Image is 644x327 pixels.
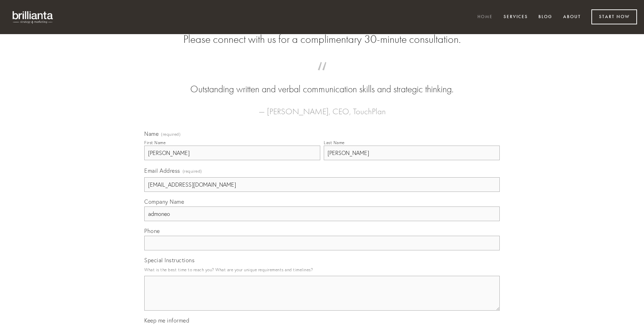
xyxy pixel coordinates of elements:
[144,227,160,234] span: Phone
[155,69,489,83] span: “
[144,33,500,46] h2: Please connect with us for a complimentary 30-minute consultation.
[144,130,159,137] span: Name
[591,9,637,24] a: Start Now
[559,11,585,23] a: About
[144,317,189,324] span: Keep me informed
[155,96,489,118] figcaption: — [PERSON_NAME], CEO, TouchPlan
[324,140,345,145] div: Last Name
[161,132,181,137] span: (required)
[7,7,59,27] img: brillianta - research, strategy, marketing
[473,11,497,23] a: Home
[155,69,489,96] blockquote: Outstanding written and verbal communication skills and strategic thinking.
[499,11,532,23] a: Services
[144,140,166,145] div: First Name
[144,167,180,174] span: Email Address
[183,166,202,176] span: (required)
[144,198,184,205] span: Company Name
[534,11,557,23] a: Blog
[144,265,500,274] p: What is the best time to reach you? What are your unique requirements and timelines?
[144,257,194,264] span: Special Instructions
